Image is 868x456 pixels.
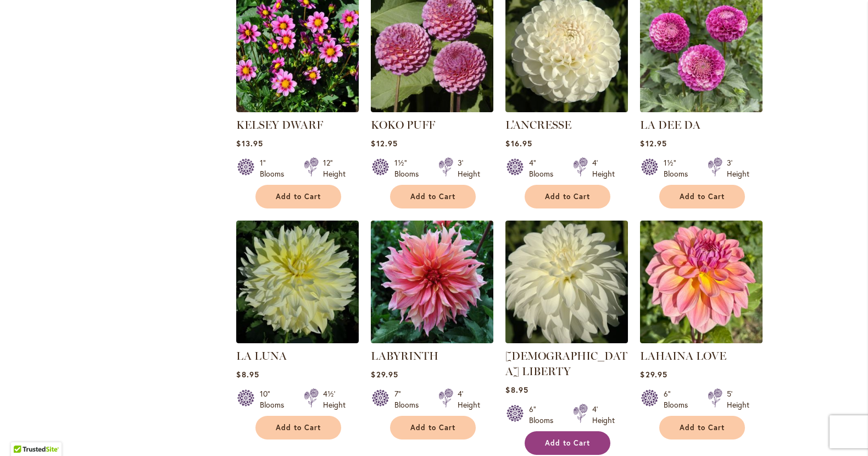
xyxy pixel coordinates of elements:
[236,104,359,114] a: KELSEY DWARF
[640,104,763,114] a: La Dee Da
[394,157,425,179] div: 1½" Blooms
[8,417,39,448] iframe: Launch Accessibility Center
[255,416,341,439] button: Add to Cart
[545,192,590,201] span: Add to Cart
[664,388,694,410] div: 6" Blooms
[410,192,455,201] span: Add to Cart
[640,349,726,362] a: LAHAINA LOVE
[680,423,725,432] span: Add to Cart
[236,349,287,362] a: LA LUNA
[236,138,263,149] span: $13.95
[505,349,627,378] a: [DEMOGRAPHIC_DATA] LIBERTY
[659,185,745,208] button: Add to Cart
[323,157,346,179] div: 12" Height
[394,388,425,410] div: 7" Blooms
[505,118,571,131] a: L'ANCRESSE
[458,388,480,410] div: 4' Height
[505,138,532,149] span: $16.95
[505,384,528,395] span: $8.95
[458,157,480,179] div: 3' Height
[529,157,560,179] div: 4" Blooms
[236,369,259,380] span: $8.95
[410,423,455,432] span: Add to Cart
[659,416,745,439] button: Add to Cart
[640,221,763,343] img: LAHAINA LOVE
[255,185,341,208] button: Add to Cart
[727,388,749,410] div: 5' Height
[592,404,615,426] div: 4' Height
[276,192,321,201] span: Add to Cart
[371,138,397,149] span: $12.95
[525,431,610,455] button: Add to Cart
[390,185,476,208] button: Add to Cart
[260,388,291,410] div: 10" Blooms
[371,221,493,343] img: Labyrinth
[545,438,590,448] span: Add to Cart
[236,335,359,345] a: La Luna
[529,404,560,426] div: 6" Blooms
[505,104,628,114] a: L'ANCRESSE
[236,221,359,343] img: La Luna
[664,157,694,179] div: 1½" Blooms
[640,118,700,131] a: LA DEE DA
[323,388,346,410] div: 4½' Height
[236,118,323,131] a: KELSEY DWARF
[680,192,725,201] span: Add to Cart
[640,138,666,149] span: $12.95
[371,349,438,362] a: LABYRINTH
[390,416,476,439] button: Add to Cart
[640,369,667,380] span: $29.95
[371,104,493,114] a: KOKO PUFF
[371,369,398,380] span: $29.95
[276,423,321,432] span: Add to Cart
[640,335,763,345] a: LAHAINA LOVE
[371,335,493,345] a: Labyrinth
[260,157,291,179] div: 1" Blooms
[592,157,615,179] div: 4' Height
[371,118,435,131] a: KOKO PUFF
[525,185,610,208] button: Add to Cart
[505,221,628,343] img: LADY LIBERTY
[727,157,749,179] div: 3' Height
[505,335,628,345] a: LADY LIBERTY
